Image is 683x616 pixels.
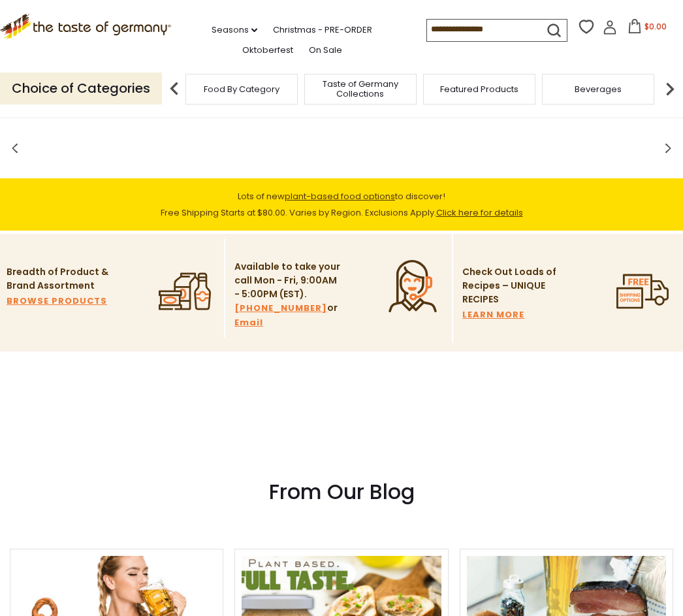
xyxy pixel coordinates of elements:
a: On Sale [309,43,342,57]
a: Christmas - PRE-ORDER [273,23,372,37]
a: Click here for details [436,206,523,219]
a: Food By Category [204,84,279,94]
img: previous arrow [161,76,187,102]
a: Taste of Germany Collections [308,79,413,99]
a: LEARN MORE [462,308,524,322]
p: Available to take your call Mon - Fri, 9:00AM - 5:00PM (EST). or [234,260,342,330]
p: Check Out Loads of Recipes – UNIQUE RECIPES [462,265,557,306]
a: BROWSE PRODUCTS [7,294,107,308]
h3: From Our Blog [10,479,673,505]
a: Email [234,316,263,330]
a: Beverages [575,84,622,94]
a: Oktoberfest [242,43,293,57]
p: Breadth of Product & Brand Assortment [7,265,114,293]
img: next arrow [657,76,683,102]
span: $0.00 [644,21,667,32]
a: plant-based food options [285,190,395,203]
button: $0.00 [620,19,675,39]
a: Featured Products [440,84,518,94]
a: Seasons [212,23,257,37]
span: Lots of new to discover! Free Shipping Starts at $80.00. Varies by Region. Exclusions Apply. [161,190,523,219]
a: [PHONE_NUMBER] [234,301,327,316]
